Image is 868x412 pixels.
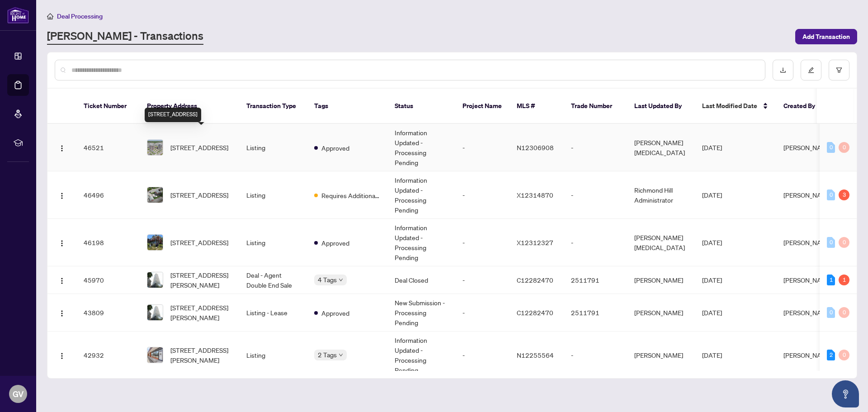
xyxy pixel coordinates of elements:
img: Logo [58,277,66,284]
button: Open asap [832,380,859,407]
div: 2 [827,350,835,360]
div: 0 [827,237,835,248]
span: [STREET_ADDRESS] [170,142,228,152]
div: 0 [827,142,835,153]
td: Listing [239,219,307,266]
span: down [339,353,343,357]
span: [PERSON_NAME] [783,308,832,317]
td: Information Updated - Processing Pending [387,219,455,266]
span: [DATE] [702,238,722,246]
td: - [455,331,509,379]
th: MLS # [509,89,564,124]
img: thumbnail-img [147,140,163,155]
td: Deal Closed [387,266,455,294]
button: Logo [55,305,69,320]
td: - [564,331,627,379]
span: GV [13,388,24,400]
button: Logo [55,273,69,287]
td: - [455,294,509,331]
div: 0 [827,189,835,200]
td: [PERSON_NAME][MEDICAL_DATA] [627,124,695,171]
span: Approved [321,143,349,153]
th: Property Address [140,89,239,124]
span: [PERSON_NAME] [783,191,832,199]
td: - [564,124,627,171]
td: Information Updated - Processing Pending [387,171,455,219]
td: - [455,219,509,266]
img: logo [7,7,29,24]
img: Logo [58,192,66,199]
img: Logo [58,352,66,360]
div: 0 [827,307,835,318]
span: [PERSON_NAME] [783,143,832,152]
span: N12306908 [517,143,554,152]
span: filter [836,67,842,73]
div: 1 [839,275,849,285]
span: Requires Additional Docs [321,190,380,200]
td: - [564,171,627,219]
td: 46496 [76,171,140,219]
span: X12312327 [517,238,553,246]
td: Information Updated - Processing Pending [387,331,455,379]
div: 0 [839,237,849,248]
td: [PERSON_NAME] [627,294,695,331]
span: [STREET_ADDRESS][PERSON_NAME] [170,303,232,322]
div: [STREET_ADDRESS] [145,108,201,122]
td: 42932 [76,331,140,379]
div: 0 [839,350,849,360]
img: thumbnail-img [147,347,163,363]
th: Tags [307,89,387,124]
td: Richmond Hill Administrator [627,171,695,219]
span: N12255564 [517,351,554,359]
td: [PERSON_NAME] [627,331,695,379]
td: [PERSON_NAME][MEDICAL_DATA] [627,219,695,266]
td: 46198 [76,219,140,266]
div: 0 [839,142,849,153]
span: home [47,13,53,19]
span: Approved [321,308,349,318]
img: Logo [58,145,66,152]
span: Deal Processing [57,12,103,20]
img: thumbnail-img [147,272,163,288]
td: - [455,266,509,294]
span: [STREET_ADDRESS] [170,237,228,247]
td: Listing [239,124,307,171]
td: [PERSON_NAME] [627,266,695,294]
button: Add Transaction [795,29,857,44]
th: Project Name [455,89,509,124]
div: 1 [827,275,835,285]
button: Logo [55,188,69,202]
span: down [339,278,343,282]
td: Listing [239,331,307,379]
td: Deal - Agent Double End Sale [239,266,307,294]
span: [PERSON_NAME] [783,351,832,359]
th: Created By [776,89,830,124]
span: [DATE] [702,143,722,152]
button: filter [829,60,849,81]
button: Logo [55,348,69,362]
th: Last Updated By [627,89,695,124]
span: C12282470 [517,308,553,317]
span: 2 Tags [318,350,337,360]
td: 2511791 [564,294,627,331]
th: Transaction Type [239,89,307,124]
span: Last Modified Date [702,101,757,111]
img: Logo [58,240,66,247]
span: [DATE] [702,191,722,199]
td: - [564,219,627,266]
td: Listing - Lease [239,294,307,331]
img: thumbnail-img [147,187,163,203]
span: edit [808,67,814,73]
span: Approved [321,238,349,248]
td: - [455,124,509,171]
span: [STREET_ADDRESS] [170,190,228,200]
td: New Submission - Processing Pending [387,294,455,331]
td: 46521 [76,124,140,171]
button: download [773,60,793,81]
th: Trade Number [564,89,627,124]
div: 0 [839,307,849,318]
span: [STREET_ADDRESS][PERSON_NAME] [170,345,232,365]
span: [STREET_ADDRESS][PERSON_NAME] [170,270,232,290]
span: [DATE] [702,276,722,284]
td: Information Updated - Processing Pending [387,124,455,171]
